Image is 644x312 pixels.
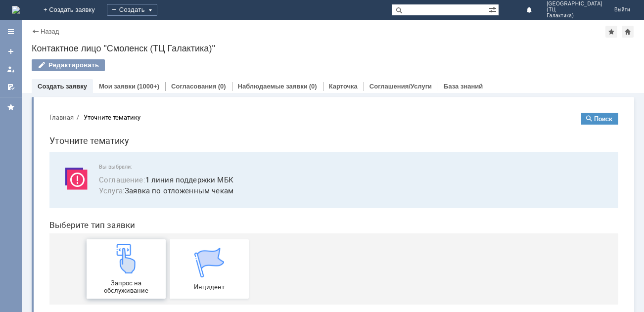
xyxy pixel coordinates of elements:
[131,178,204,186] span: Инцидент
[12,6,20,14] a: Перейти на домашнюю страницу
[3,44,19,59] a: Создать заявку
[8,115,577,125] header: Выберите тип заявки
[45,134,124,194] a: Запрос на обслуживание
[622,26,634,38] div: Сделать домашней страницей
[238,83,308,90] a: Наблюдаемые заявки
[41,28,59,35] a: Назад
[547,13,602,19] span: Галактика)
[8,8,32,17] button: Главная
[605,26,617,38] div: Добавить в избранное
[171,83,217,90] a: Согласования
[489,4,499,14] span: Расширенный поиск
[57,69,192,81] button: Соглашение:1 линия поддержки МБК
[128,134,207,194] a: Инцидент
[3,61,19,77] a: Мои заявки
[444,83,483,90] a: База знаний
[57,80,565,91] span: Заявка по отложенным чекам
[547,7,602,13] span: (ТЦ
[38,83,87,90] a: Создать заявку
[57,81,83,90] span: Услуга :
[57,70,104,80] span: Соглашение :
[540,8,577,20] button: Поиск
[218,83,226,90] div: (0)
[107,4,157,16] div: Создать
[99,83,136,90] a: Мои заявки
[547,1,602,7] span: [GEOGRAPHIC_DATA]
[369,83,432,90] a: Соглашения/Услуги
[12,6,20,14] img: logo
[57,59,565,65] span: Вы выбрали:
[137,83,159,90] div: (1000+)
[3,79,19,95] a: Мои согласования
[309,83,317,90] div: (0)
[20,59,49,89] img: svg%3E
[8,29,577,43] h1: Уточните тематику
[70,139,99,169] img: get23c147a1b4124cbfa18e19f2abec5e8f
[42,9,99,16] div: Уточните тематику
[329,83,358,90] a: Карточка
[48,175,121,189] span: Запрос на обслуживание
[153,143,183,173] img: get067d4ba7cf7247ad92597448b2db9300
[32,44,634,53] div: Контактное лицо "Смоленск (ТЦ Галактика)"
